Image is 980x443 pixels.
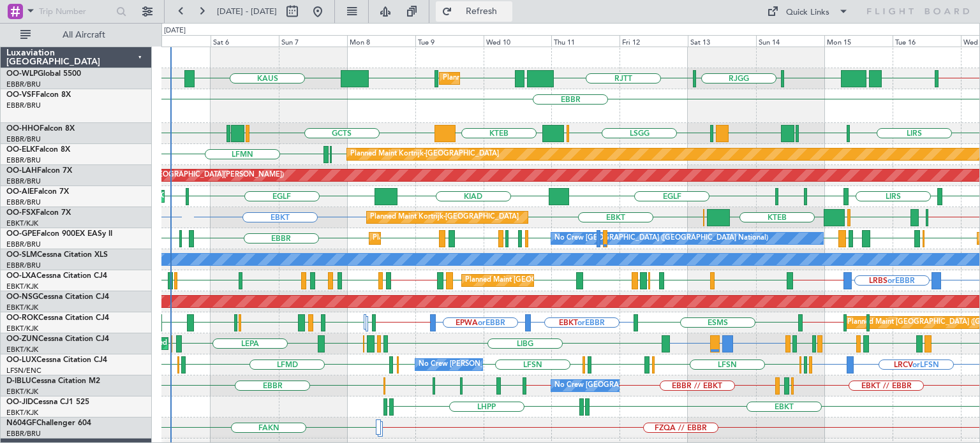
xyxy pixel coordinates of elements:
[551,35,620,47] div: Thu 11
[6,419,36,427] span: N604GF
[415,35,484,47] div: Tue 9
[554,229,768,248] div: No Crew [GEOGRAPHIC_DATA] ([GEOGRAPHIC_DATA] National)
[39,2,112,21] input: Trip Number
[6,398,33,406] span: OO-JID
[6,230,112,238] a: OO-GPEFalcon 900EX EASy II
[756,35,824,47] div: Sun 14
[370,208,519,227] div: Planned Maint Kortrijk-[GEOGRAPHIC_DATA]
[350,145,499,164] div: Planned Maint Kortrijk-[GEOGRAPHIC_DATA]
[6,146,70,154] a: OO-ELKFalcon 8X
[6,240,41,249] a: EBBR/BRU
[6,293,38,301] span: OO-NSG
[373,229,604,248] div: Planned Maint [GEOGRAPHIC_DATA] ([GEOGRAPHIC_DATA] National)
[6,398,89,406] a: OO-JIDCessna CJ1 525
[6,324,38,333] a: EBKT/KJK
[6,251,37,259] span: OO-SLM
[620,35,688,47] div: Fri 12
[6,188,34,196] span: OO-AIE
[6,70,38,78] span: OO-WLP
[554,376,768,395] div: No Crew [GEOGRAPHIC_DATA] ([GEOGRAPHIC_DATA] National)
[436,1,512,22] button: Refresh
[484,35,552,47] div: Wed 10
[455,7,509,16] span: Refresh
[6,408,38,418] a: EBKT/KJK
[164,25,186,36] div: [DATE]
[465,271,696,290] div: Planned Maint [GEOGRAPHIC_DATA] ([GEOGRAPHIC_DATA] National)
[6,70,81,78] a: OO-WLPGlobal 5500
[6,177,41,186] a: EBBR/BRU
[6,230,36,238] span: OO-GPE
[6,419,91,427] a: N604GFChallenger 604
[6,261,41,270] a: EBBR/BRU
[6,188,69,196] a: OO-AIEFalcon 7X
[6,209,36,217] span: OO-FSX
[6,335,109,343] a: OO-ZUNCessna Citation CJ4
[6,272,107,280] a: OO-LXACessna Citation CJ4
[6,125,40,133] span: OO-HHO
[824,35,893,47] div: Mon 15
[6,167,37,175] span: OO-LAH
[6,282,38,291] a: EBKT/KJK
[419,355,572,374] div: No Crew [PERSON_NAME] ([PERSON_NAME])
[6,272,36,280] span: OO-LXA
[6,356,107,364] a: OO-LUXCessna Citation CJ4
[761,1,855,22] button: Quick Links
[14,25,138,45] button: All Aircraft
[6,91,36,99] span: OO-VSF
[6,314,38,322] span: OO-ROK
[6,219,38,228] a: EBKT/KJK
[6,303,38,312] a: EBKT/KJK
[6,387,38,396] a: EBKT/KJK
[279,35,347,47] div: Sun 7
[6,314,109,322] a: OO-ROKCessna Citation CJ4
[6,80,41,89] a: EBBR/BRU
[347,35,415,47] div: Mon 8
[443,69,535,88] div: Planned Maint Milan (Linate)
[6,146,35,154] span: OO-ELK
[6,377,31,385] span: D-IBLU
[217,6,277,17] span: [DATE] - [DATE]
[6,356,36,364] span: OO-LUX
[211,35,279,47] div: Sat 6
[142,35,211,47] div: Fri 5
[6,167,72,175] a: OO-LAHFalcon 7X
[6,366,41,375] a: LFSN/ENC
[6,251,108,259] a: OO-SLMCessna Citation XLS
[6,293,109,301] a: OO-NSGCessna Citation CJ4
[6,377,100,385] a: D-IBLUCessna Citation M2
[6,156,41,165] a: EBBR/BRU
[6,335,38,343] span: OO-ZUN
[6,345,38,354] a: EBKT/KJK
[893,35,961,47] div: Tue 16
[33,31,135,40] span: All Aircraft
[6,91,71,99] a: OO-VSFFalcon 8X
[688,35,756,47] div: Sat 13
[786,6,829,19] div: Quick Links
[6,134,41,144] a: EBBR/BRU
[6,198,41,207] a: EBBR/BRU
[6,209,71,217] a: OO-FSXFalcon 7X
[6,429,41,439] a: EBBR/BRU
[6,101,41,110] a: EBBR/BRU
[6,125,75,133] a: OO-HHOFalcon 8X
